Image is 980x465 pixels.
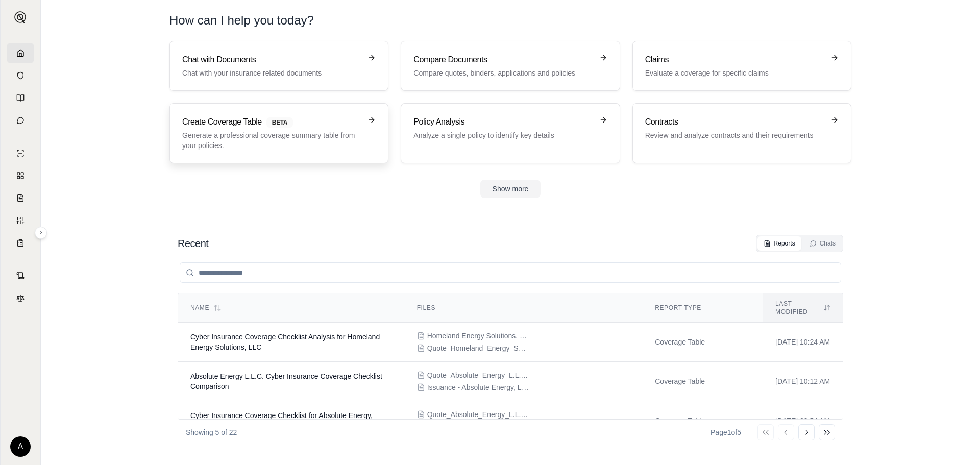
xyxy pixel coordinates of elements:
span: Cyber Insurance Coverage Checklist Analysis for Homeland Energy Solutions, LLC [190,333,380,351]
a: Single Policy [7,143,34,163]
h3: Policy Analysis [413,116,593,128]
a: Chat [7,110,34,131]
a: Legal Search Engine [7,288,34,308]
span: BETA [266,117,293,128]
p: Generate a professional coverage summary table from your policies. [182,130,361,151]
a: Claim Coverage [7,188,34,208]
a: Prompt Library [7,88,34,108]
a: Create Coverage TableBETAGenerate a professional coverage summary table from your policies. [169,103,388,163]
p: Chat with your insurance related documents [182,68,361,78]
span: Quote_Absolute_Energy_L.L.C._2025_09_18_1731.pdf [427,370,529,380]
td: [DATE] 10:12 AM [763,362,843,401]
a: Documents Vault [7,65,34,86]
h3: Contracts [645,116,824,128]
h3: Compare Documents [413,54,593,66]
div: Page 1 of 5 [710,427,741,437]
span: Issuance - Absolute Energy, L.L.C. (2).pdf [427,382,529,393]
h3: Create Coverage Table [182,116,361,128]
a: Compare DocumentsCompare quotes, binders, applications and policies [401,41,620,91]
th: Report Type [643,293,763,323]
span: Homeland Energy Solutions, LLC - Policy.pdf [427,331,529,341]
button: Show more [480,180,541,198]
a: Custom Report [7,210,34,231]
h2: Recent [178,236,208,251]
a: ClaimsEvaluate a coverage for specific claims [632,41,851,91]
td: Coverage Table [643,401,763,440]
p: Evaluate a coverage for specific claims [645,68,824,78]
span: Cyber Insurance Coverage Checklist for Absolute Energy, L.L.C. [190,411,373,430]
h3: Chat with Documents [182,54,361,66]
h1: How can I help you today? [169,12,851,29]
a: Policy AnalysisAnalyze a single policy to identify key details [401,103,620,163]
p: Analyze a single policy to identify key details [413,130,593,140]
button: Expand sidebar [10,7,31,28]
p: Showing 5 of 22 [186,427,237,437]
a: Coverage Table [7,233,34,253]
div: Reports [764,239,795,248]
img: Expand sidebar [14,11,27,23]
div: Last modified [775,300,830,316]
td: Coverage Table [643,323,763,362]
span: Quote_Absolute_Energy_L.L.C._2025_09_18_1731.pdf [427,409,529,420]
h3: Claims [645,54,824,66]
p: Compare quotes, binders, applications and policies [413,68,593,78]
a: Home [7,43,34,63]
a: Contract Analysis [7,265,34,286]
td: [DATE] 10:24 AM [763,323,843,362]
button: Reports [757,236,801,251]
div: A [10,436,31,457]
a: Chat with DocumentsChat with your insurance related documents [169,41,388,91]
div: Chats [810,239,836,248]
div: Name [190,304,393,312]
td: Coverage Table [643,362,763,401]
th: Files [405,293,643,323]
span: Quote_Homeland_Energy_Solutions_LLC_2025_09_18_2010.pdf [427,343,529,353]
span: Absolute Energy L.L.C. Cyber Insurance Coverage Checklist Comparison [190,372,382,390]
a: Policy Comparisons [7,165,34,186]
button: Expand sidebar [35,227,47,239]
p: Review and analyze contracts and their requirements [645,130,824,140]
a: ContractsReview and analyze contracts and their requirements [632,103,851,163]
button: Chats [803,236,842,251]
td: [DATE] 09:54 AM [763,401,843,440]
